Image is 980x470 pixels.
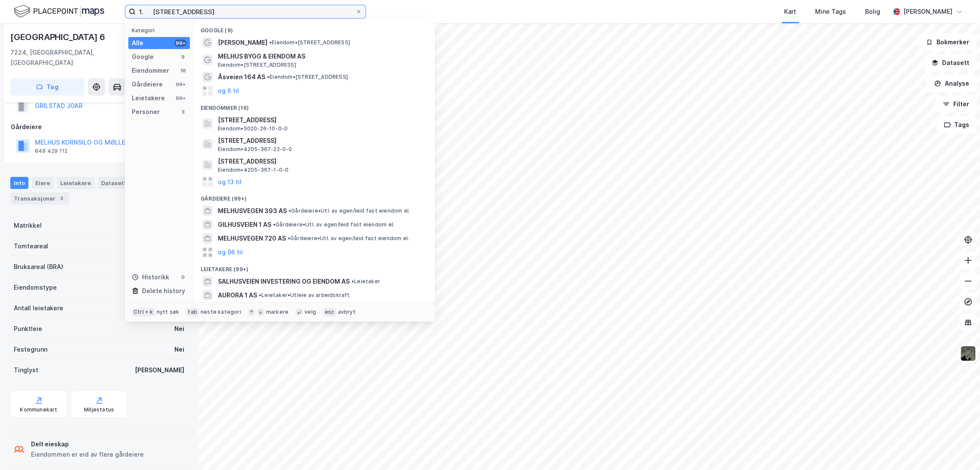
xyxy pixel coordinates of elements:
span: Eiendom • 5020-26-10-0-0 [218,125,288,132]
div: 7224, [GEOGRAPHIC_DATA], [GEOGRAPHIC_DATA] [10,47,145,68]
span: MELHUSVEGEN 393 AS [218,206,287,216]
div: 99+ [174,81,186,88]
div: Eiendommen er eid av flere gårdeiere [31,449,144,460]
span: • [288,235,290,241]
span: Gårdeiere • Utl. av egen/leid fast eiendom el. [273,221,394,228]
span: Eiendom • [STREET_ADDRESS] [267,74,348,80]
div: Leietakere [57,177,94,189]
span: Eiendom • 4205-367-1-0-0 [218,167,288,173]
div: Personer [132,107,160,117]
div: Gårdeiere [11,122,187,132]
button: Datasett [924,54,977,71]
button: og 6 til [218,86,239,96]
img: logo.f888ab2527a4732fd821a326f86c7f29.svg [14,4,104,19]
span: Leietaker [351,278,380,285]
img: 9k= [960,345,976,362]
span: Gårdeiere • Utl. av egen/leid fast eiendom el. [288,207,410,214]
div: Kommunekart [20,406,57,413]
span: • [259,292,261,298]
span: [STREET_ADDRESS] [218,136,425,146]
div: Eiendommer (16) [194,98,435,113]
div: Ctrl + k [132,308,155,316]
div: esc [323,308,336,316]
span: Eiendom • [STREET_ADDRESS] [218,62,296,68]
div: Historikk [132,272,169,282]
div: Gårdeiere (99+) [194,189,435,204]
div: Bolig [865,6,880,17]
div: 99+ [174,40,186,46]
div: 9 [180,53,186,60]
div: Tomteareal [14,241,48,251]
span: [PERSON_NAME] [218,37,267,48]
div: Festegrunn [14,344,47,355]
div: Datasett [98,177,130,189]
span: [STREET_ADDRESS] [218,115,425,125]
div: tab [186,308,199,316]
div: Miljøstatus [84,406,114,413]
div: Leietakere (99+) [194,259,435,275]
div: neste kategori [201,309,241,315]
span: Eiendom • [STREET_ADDRESS] [269,39,350,46]
span: • [267,74,270,80]
div: Eiendomstype [14,282,57,293]
span: • [288,207,291,214]
div: Google [132,52,154,62]
span: [STREET_ADDRESS] [218,156,425,167]
div: 3 [180,108,186,115]
div: Nei [174,344,184,355]
iframe: Chat Widget [937,429,980,470]
div: Eiendommer [132,65,169,76]
button: Tags [937,116,977,133]
div: Nei [174,324,184,334]
div: Google (9) [194,20,435,36]
div: Kontrollprogram for chat [937,429,980,470]
span: • [351,278,354,284]
span: MELHUSVEGEN 720 AS [218,233,286,244]
span: Leietaker • Utleie av arbeidskraft [259,292,350,299]
span: Gårdeiere • Utl. av egen/leid fast eiendom el. [288,235,409,242]
span: SALHUSVEIEN INVESTERING OG EIENDOM AS [218,276,350,287]
div: 16 [180,67,186,74]
button: Bokmerker [918,34,977,51]
button: Tag [10,78,84,96]
div: [PERSON_NAME] [135,365,184,375]
div: 848 429 112 [35,148,68,155]
div: 0 [180,274,186,281]
button: Analyse [927,75,977,92]
span: AURORA 1 AS [218,290,257,300]
div: Transaksjoner [10,192,69,204]
div: Tinglyst [14,365,38,375]
div: velg [304,309,316,315]
span: • [273,221,276,228]
div: avbryt [338,309,355,315]
div: Antall leietakere [14,303,63,313]
div: 3 [57,194,66,203]
span: Eiendom • 4205-367-22-0-0 [218,146,292,153]
div: Punktleie [14,324,42,334]
div: Info [10,177,28,189]
div: [GEOGRAPHIC_DATA] 6 [10,30,107,44]
div: Bruksareal (BRA) [14,262,63,272]
div: Leietakere [132,93,165,103]
div: nytt søk [157,309,180,315]
div: Kategori [132,27,190,34]
div: Delete history [142,286,185,296]
div: [PERSON_NAME] [903,6,952,17]
div: 99+ [174,95,186,102]
span: GILHUSVEIEN 1 AS [218,220,271,230]
input: Søk på adresse, matrikkel, gårdeiere, leietakere eller personer [136,5,355,18]
button: og 96 til [218,247,243,257]
div: Delt eieskap [31,439,144,449]
div: Mine Tags [815,6,846,17]
span: MELHUS BYGG & EIENDOM AS [218,51,425,62]
button: og 13 til [218,176,242,187]
div: markere [266,309,288,315]
div: Matrikkel [14,220,42,231]
div: Gårdeiere [132,79,163,90]
span: Åsveien 164 AS [218,72,265,82]
div: Eiere [32,177,53,189]
div: Kart [784,6,796,17]
span: • [269,39,272,46]
div: Alle [132,38,143,48]
button: Filter [935,96,977,113]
